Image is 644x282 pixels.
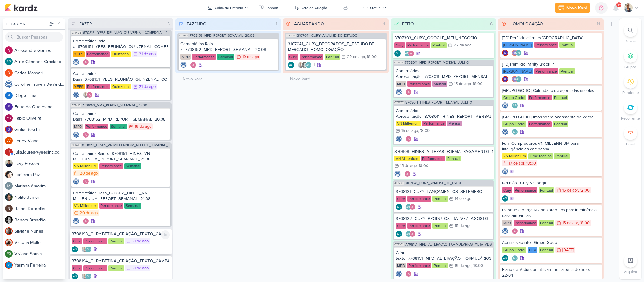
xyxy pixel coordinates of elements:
img: Renata Brandão [5,216,13,224]
div: Colaboradores: Aline Gimenez Graciano [510,129,518,135]
div: N e l i t o J u n i o r [14,194,65,201]
div: MPD [502,220,512,226]
div: VN Millenium [73,163,98,169]
div: Aline Gimenez Graciano [396,231,402,237]
div: Time técnico [528,153,553,159]
div: Semanal [124,163,141,169]
div: Grupo Godoi [502,247,526,253]
div: Performance [421,156,445,161]
div: V i c t o r i a M u l l e r [14,239,65,246]
div: Criador(a): Aline Gimenez Graciano [396,231,402,237]
div: M a r i a n a A m o r i m [14,183,65,189]
div: Cury [72,238,82,244]
p: AG [289,64,293,67]
p: AG [397,206,401,209]
div: [DATE] [562,248,574,252]
div: , 18:00 [578,221,590,225]
div: Criar texto_7708151_MPD_ALTERAÇÃO_FORMULÁRIOS_META_ADS [396,250,491,261]
div: Colaboradores: Alessandra Gomes [81,59,89,65]
div: Performance [528,121,552,127]
img: Alessandra Gomes [409,231,416,237]
div: Funil Compradores VN MILLENNIUM para inteligência da campanha [502,141,600,152]
div: Cury [288,54,298,60]
p: AG [513,104,517,107]
img: Mariana Amorim [5,182,13,190]
div: Colaboradores: Alessandra Gomes [404,136,412,142]
div: J o n e y V i a n a [14,138,65,144]
div: VN Millenium [396,121,421,126]
div: Quinzenal [111,84,131,89]
div: Pontual [559,68,575,74]
div: Pontual [325,54,340,60]
div: Performance [99,163,123,169]
div: Aline Gimenez Graciano [515,76,522,82]
span: 7708152_MPD_REPORT_SEMANAL_20.08 [190,34,254,37]
div: 870808_HINES_ALTERAR_FORMA_PAGAMENTO_META_ADS [394,149,493,155]
div: Criador(a): Caroline Traven De Andrade [396,136,402,142]
img: Caroline Traven De Andrade [502,228,508,234]
div: Criador(a): Caroline Traven De Andrade [502,102,508,109]
div: Aline Gimenez Graciano [394,50,401,57]
div: VN Millenium [394,156,420,161]
p: AG [86,248,91,251]
p: Pendente [622,90,639,95]
div: Criador(a): Giulia Boschi [502,50,508,56]
div: Colaboradores: Giulia Boschi, Aline Gimenez Graciano [510,50,522,56]
div: 15 de ago [400,164,417,168]
div: VN Millenium [502,153,527,159]
div: Performance [99,203,123,209]
div: Aline Gimenez Graciano [512,102,518,109]
div: Performance [83,238,107,244]
div: Performance [300,54,323,60]
div: Comentários Dash_6708151_YEES_REUNIÃO_QUINZENAL_COMERCIAL_20.08 [73,71,168,82]
div: Aline Gimenez Graciano [404,50,410,57]
div: Criador(a): Caroline Traven De Andrade [502,168,508,175]
div: Aline Gimenez Graciano [72,246,78,252]
div: Joney Viana [5,137,13,144]
img: Caroline Traven De Andrade [73,92,79,98]
div: , 18:00 [524,161,536,165]
div: Colaboradores: Alessandra Gomes [81,178,89,185]
div: Comentários Dash_8708151_HINES_VN MILLENNIUM_REPORT_SEMANAL_21.08 [73,190,168,202]
img: Caroline Traven De Andrade [5,80,13,88]
div: Performance [514,187,537,193]
p: AG [7,60,11,63]
div: 3707303_CURY_GOOGLE_MEU_NEGOCIO [394,35,493,41]
div: Mensal [447,121,462,126]
img: Alessandra Gomes [404,171,410,177]
div: R a f a e l D o r n e l l e s [14,205,65,212]
div: S i l v i a n e N u n e s [14,228,65,235]
p: FO [7,117,11,120]
img: Alessandra Gomes [5,46,13,54]
div: 15 de ago [455,224,471,228]
div: Semanal [124,203,141,209]
p: AG [516,78,520,81]
div: 20 de ago [80,211,98,215]
div: 6 [487,21,495,27]
div: Estoque e preço M2 dos produtos para inteligência das campanhas [502,207,600,219]
div: Criador(a): Caroline Traven De Andrade [394,171,401,177]
p: JV [7,139,11,143]
span: CT1401 [394,243,404,246]
img: Eduardo Quaresma [5,103,13,111]
div: Mensal [432,81,447,87]
div: , 18:00 [417,164,428,168]
div: 1 [381,21,388,27]
div: 21 de ago [132,239,149,243]
div: Aline Gimenez Graciano [405,204,412,210]
img: Lucimara Paz [5,171,13,178]
div: Aline Gimenez Graciano [515,50,522,56]
div: Colaboradores: Alessandra Gomes [510,228,518,234]
p: AG [73,248,77,251]
div: Comentários Apresentação_7708011_MPD_REPORT_MENSAL_JULHO [396,68,491,79]
div: Quinzenal [111,51,131,57]
p: AG [406,206,410,209]
div: Colaboradores: Aline Gimenez Graciano [510,102,518,109]
p: AG [306,64,311,67]
div: 22 de ago [454,43,471,47]
div: 3708193_CURY|BETINA_CRIAÇÃO_TEXTO_CAMPANHA_GOOGLE [72,231,170,237]
p: AG [513,131,517,134]
div: 1 [273,21,280,27]
img: Caroline Traven De Andrade [73,178,79,185]
div: VN Millenium [73,203,98,209]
